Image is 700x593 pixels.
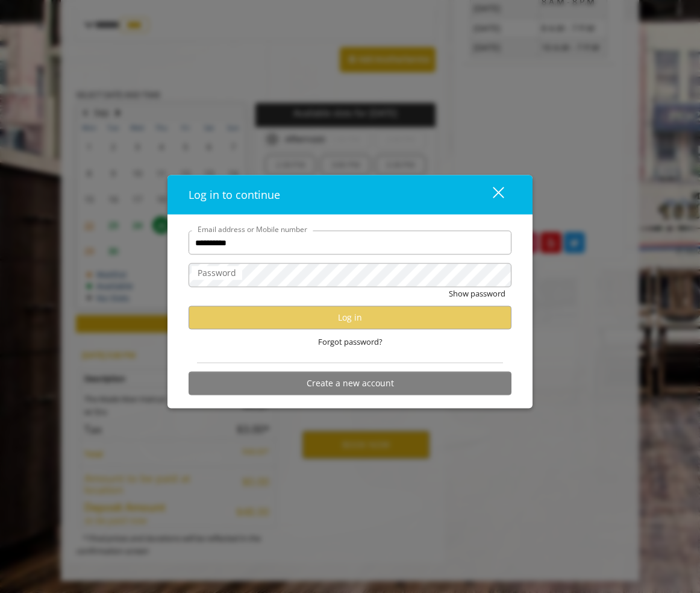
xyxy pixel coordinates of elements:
[318,336,383,348] span: Forgot password?
[189,263,511,287] input: Password
[189,187,280,202] span: Log in to continue
[189,371,511,395] button: Create a new account
[449,287,505,300] button: Show password
[479,186,503,204] div: close dialog
[192,266,242,280] label: Password
[189,231,511,255] input: Email address or Mobile number
[192,224,313,235] label: Email address or Mobile number
[189,306,511,329] button: Log in
[470,182,511,207] button: close dialog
